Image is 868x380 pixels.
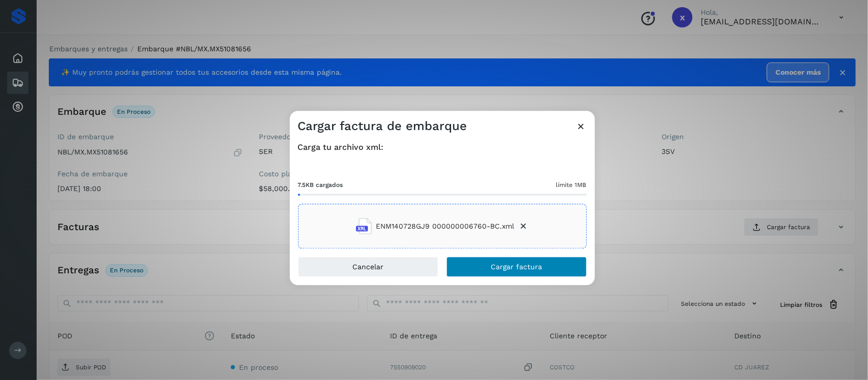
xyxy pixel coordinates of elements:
[556,181,587,190] span: límite 1MB
[376,221,515,232] span: ENM140728GJ9 000000006760-BC.xml
[446,257,587,277] button: Cargar factura
[298,142,587,152] h4: Carga tu archivo xml:
[298,181,343,190] span: 7.5KB cargados
[491,264,542,271] span: Cargar factura
[298,257,438,277] button: Cancelar
[298,119,467,134] h3: Cargar factura de embarque
[352,264,383,271] span: Cancelar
